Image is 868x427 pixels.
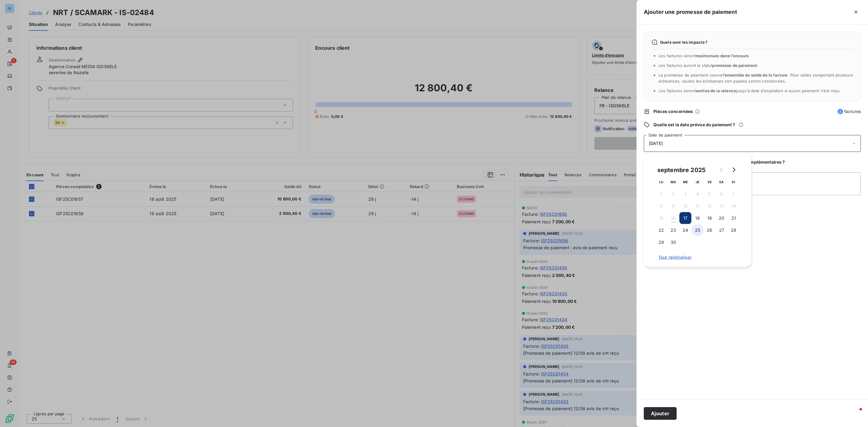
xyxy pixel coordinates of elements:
button: 19 [703,212,715,224]
button: 6 [715,188,728,200]
span: [DATE] [649,141,663,146]
th: lundi [655,176,667,188]
span: factures [838,108,861,115]
span: Les factures seront . [659,53,750,58]
button: 8 [655,200,667,212]
button: 4 [691,188,703,200]
button: Ajouter [644,407,677,420]
button: Go to previous month [715,164,728,176]
button: 17 [679,212,691,224]
th: vendredi [703,176,715,188]
button: 15 [655,212,667,224]
button: 1 [655,188,667,200]
button: 16 [667,212,679,224]
button: 11 [691,200,703,212]
button: 10 [679,200,691,212]
span: Les factures auront le statut . [659,63,759,68]
button: 28 [728,224,740,236]
span: maintenues dans l’encours [696,53,749,58]
button: 9 [667,200,679,212]
button: 25 [691,224,703,236]
button: 29 [655,236,667,248]
button: 7 [728,188,740,200]
button: 5 [703,188,715,200]
h5: Ajouter une promesse de paiement [644,8,737,16]
th: dimanche [728,176,740,188]
button: 20 [715,212,728,224]
button: 13 [715,200,728,212]
button: 21 [728,212,740,224]
th: jeudi [691,176,703,188]
span: l’ensemble du solde de la facture [723,73,788,77]
span: promesse de paiement [712,63,757,68]
span: Tout réinitialiser [658,255,737,260]
th: samedi [715,176,728,188]
span: Quels sont les impacts ? [660,40,708,45]
button: 26 [703,224,715,236]
button: 2 [667,188,679,200]
div: septembre 2025 [655,165,708,174]
th: mardi [667,176,679,188]
span: Quelle est la date prévue du paiement ? [653,122,735,128]
span: sorties de la relance [696,88,736,93]
button: 30 [667,236,679,248]
span: 2 [838,109,843,114]
button: 24 [679,224,691,236]
button: 14 [728,200,740,212]
button: 12 [703,200,715,212]
button: 18 [691,212,703,224]
span: Les factures seront jusqu'à date d'expiration si aucun paiement n’est reçu. [659,88,841,93]
span: La promesse de paiement couvre . Pour celles comportant plusieurs échéances, seules les échéances... [659,73,853,83]
button: 3 [679,188,691,200]
button: 22 [655,224,667,236]
span: Pièces concernées [653,108,693,115]
button: Go to next month [728,164,740,176]
th: mercredi [679,176,691,188]
button: 23 [667,224,679,236]
iframe: Intercom live chat [848,407,862,421]
button: 27 [715,224,728,236]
